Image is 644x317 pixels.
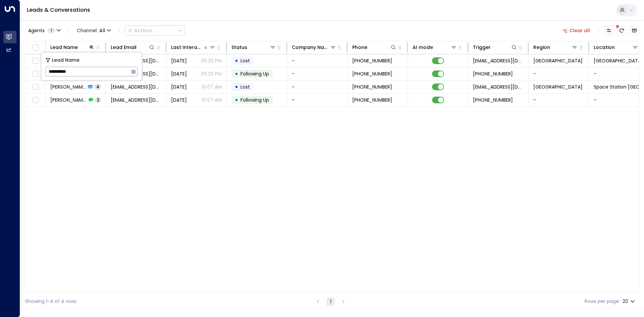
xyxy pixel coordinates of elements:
[352,43,397,51] div: Phone
[473,84,524,90] span: leads@space-station.co.uk
[240,97,269,103] span: Following Up
[111,43,137,51] div: Lead Email
[74,26,114,35] span: Channel:
[31,57,40,65] span: Toggle select row
[617,26,626,35] span: There are new threads available. Refresh the grid to view the latest updates.
[27,6,90,14] a: Leads & Conversations
[314,297,348,306] nav: pagination navigation
[473,70,513,77] span: +447875509471
[604,26,613,35] button: Customize
[171,84,187,90] span: Jul 28, 2025
[235,81,238,93] div: •
[240,70,269,77] span: Following Up
[31,83,40,91] span: Toggle select row
[529,67,589,80] td: -
[52,56,79,64] span: Lead Name
[352,57,392,64] span: +447875509471
[25,298,76,305] div: Showing 1-4 of 4 rows
[171,43,203,51] div: Last Interacted
[171,57,187,64] span: Aug 13, 2025
[352,97,392,103] span: +447859927558
[31,44,40,52] span: Toggle select all
[287,54,347,67] td: -
[473,43,518,51] div: Trigger
[50,84,86,90] span: Pravina Kotecha
[413,43,433,51] div: AI mode
[533,43,578,51] div: Region
[28,28,45,33] span: Agents
[585,298,620,305] label: Rows per page:
[533,57,583,64] span: London
[235,68,238,80] div: •
[25,26,63,35] button: Agents1
[240,57,250,64] span: Lost
[171,70,187,77] span: Aug 10, 2025
[623,297,636,306] div: 20
[202,97,222,103] p: 10:07 AM
[50,43,78,51] div: Lead Name
[473,97,513,103] span: +447859927558
[235,55,238,66] div: •
[50,43,95,51] div: Lead Name
[50,97,87,103] span: Pravina Kotecha
[292,43,330,51] div: Company Name
[235,94,238,106] div: •
[31,96,40,104] span: Toggle select row
[352,84,392,90] span: +447859927558
[327,298,335,306] button: page 1
[74,26,114,35] button: Channel:All
[125,25,185,36] button: Actions
[231,43,247,51] div: Status
[594,43,615,51] div: Location
[352,43,367,51] div: Phone
[31,70,40,78] span: Toggle select row
[99,28,105,33] span: All
[111,84,161,90] span: maheshkot@hotmail.com
[533,84,583,90] span: London
[292,43,336,51] div: Company Name
[559,26,593,35] button: Clear all
[201,57,222,64] p: 06:29 PM
[202,84,222,90] p: 10:07 AM
[111,43,155,51] div: Lead Email
[111,97,161,103] span: maheshkot@hotmail.com
[240,84,250,90] span: Lost
[171,97,187,103] span: Jul 25, 2025
[231,43,276,51] div: Status
[201,70,222,77] p: 06:29 PM
[95,97,101,103] span: 2
[594,43,639,51] div: Location
[125,25,185,36] div: Button group with a nested menu
[287,81,347,93] td: -
[473,57,524,64] span: leads@space-station.co.uk
[128,28,153,34] div: Actions
[287,94,347,106] td: -
[95,84,101,90] span: 4
[529,94,589,106] td: -
[47,28,55,33] span: 1
[171,43,216,51] div: Last Interacted
[413,43,457,51] div: AI mode
[352,70,392,77] span: +447875509471
[533,43,550,51] div: Region
[630,26,639,35] button: Archived Leads
[473,43,491,51] div: Trigger
[287,67,347,80] td: -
